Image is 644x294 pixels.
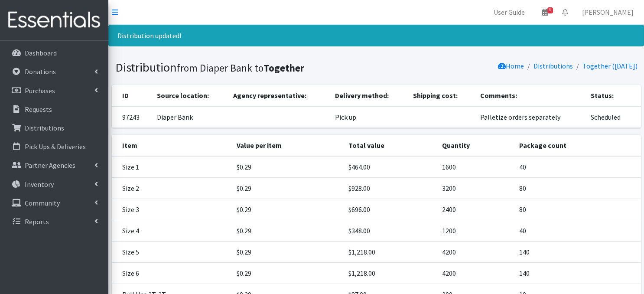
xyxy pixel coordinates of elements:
a: Distributions [533,62,573,70]
th: Delivery method: [330,85,408,106]
td: Size 6 [112,262,231,284]
a: Inventory [3,176,105,193]
td: 40 [514,156,641,178]
th: Package count [514,135,641,156]
span: 8 [547,7,553,13]
a: Partner Agencies [3,157,105,174]
td: $0.29 [231,177,343,199]
td: Size 2 [112,177,231,199]
td: 1200 [437,220,514,241]
th: Quantity [437,135,514,156]
p: Inventory [25,180,54,189]
a: Together ([DATE]) [582,62,637,70]
td: Size 4 [112,220,231,241]
a: User Guide [487,3,532,21]
th: Comments: [475,85,585,106]
td: $1,218.00 [343,241,437,262]
th: Source location: [152,85,228,106]
p: Purchases [25,86,55,95]
small: from Diaper Bank to [177,62,304,74]
div: Distribution updated! [108,25,644,46]
th: Agency representative: [228,85,330,106]
td: $0.29 [231,262,343,284]
b: Together [263,62,304,74]
th: Total value [343,135,437,156]
p: Requests [25,105,52,114]
td: $0.29 [231,241,343,262]
td: 80 [514,199,641,220]
th: Status: [585,85,641,106]
th: Value per item [231,135,343,156]
th: Item [112,135,231,156]
p: Community [25,199,60,207]
td: 4200 [437,262,514,284]
td: Pick up [330,106,408,128]
td: $464.00 [343,156,437,178]
td: 80 [514,177,641,199]
td: 140 [514,241,641,262]
td: Size 5 [112,241,231,262]
th: ID [112,85,152,106]
td: 2400 [437,199,514,220]
img: HumanEssentials [3,6,105,35]
a: Dashboard [3,44,105,62]
td: Diaper Bank [152,106,228,128]
p: Distributions [25,124,64,132]
p: Donations [25,67,56,76]
a: 8 [535,3,555,21]
p: Dashboard [25,49,57,57]
a: Distributions [3,119,105,137]
td: $928.00 [343,177,437,199]
th: Shipping cost: [408,85,475,106]
td: $1,218.00 [343,262,437,284]
p: Pick Ups & Deliveries [25,142,86,151]
a: Reports [3,213,105,230]
td: 1600 [437,156,514,178]
td: Scheduled [585,106,641,128]
td: Size 3 [112,199,231,220]
td: 140 [514,262,641,284]
td: 97243 [112,106,152,128]
td: 40 [514,220,641,241]
a: Purchases [3,82,105,99]
td: $0.29 [231,199,343,220]
td: 4200 [437,241,514,262]
a: [PERSON_NAME] [575,3,641,21]
p: Partner Agencies [25,161,75,170]
a: Community [3,194,105,212]
td: $0.29 [231,156,343,178]
h1: Distribution [115,60,373,75]
td: 3200 [437,177,514,199]
a: Donations [3,63,105,80]
td: Size 1 [112,156,231,178]
td: $348.00 [343,220,437,241]
td: $0.29 [231,220,343,241]
a: Requests [3,101,105,118]
td: $696.00 [343,199,437,220]
p: Reports [25,217,49,226]
td: Palletize orders separately [475,106,585,128]
a: Home [498,62,524,70]
a: Pick Ups & Deliveries [3,138,105,155]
